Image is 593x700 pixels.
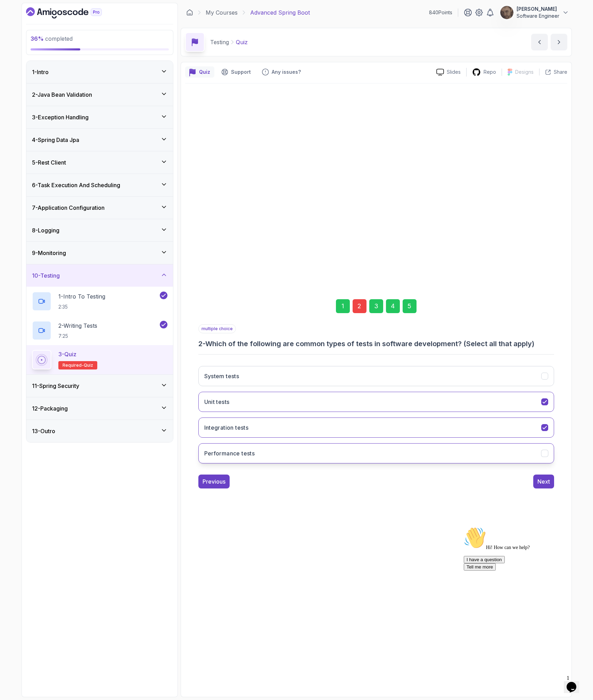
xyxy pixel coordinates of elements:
[484,69,496,75] p: Repo
[32,204,105,212] h3: 7 - Application Configuration
[198,392,554,412] button: Unit tests
[272,69,301,75] p: Any issues?
[517,13,559,19] p: Software Engineer
[3,21,69,26] span: Hi! How can we help?
[515,69,534,75] p: Designs
[32,226,59,234] h3: 8 - Logging
[32,404,68,413] h3: 12 - Packaging
[467,68,502,77] a: Repo
[198,339,554,349] h3: 2 - Which of the following are common types of tests in software development? (Select all that ap...
[3,3,128,47] div: 👋Hi! How can we help?I have a questionTell me more
[32,90,92,99] h3: 2 - Java Bean Validation
[500,6,569,19] button: user profile image[PERSON_NAME]Software Engineer
[258,66,305,78] button: Feedback button
[58,321,97,330] p: 2 - Writing Tests
[554,69,567,75] p: Share
[203,477,225,486] div: Previous
[204,449,255,458] h3: Performance tests
[447,69,461,75] p: Slides
[63,363,84,368] span: Required-
[531,34,548,50] button: previous content
[386,299,400,313] div: 4
[3,32,44,39] button: I have a question
[26,375,173,397] button: 11-Spring Security
[198,443,554,463] button: Performance tests
[26,197,173,219] button: 7-Application Configuration
[217,66,255,78] button: Support button
[32,292,167,311] button: 1-Intro To Testing2:35
[199,69,210,75] p: Quiz
[517,6,559,13] p: [PERSON_NAME]
[31,35,44,42] span: 36 %
[31,35,73,42] span: completed
[58,303,105,310] p: 2:35
[336,299,350,313] div: 1
[26,174,173,196] button: 6-Task Execution And Scheduling
[32,181,120,189] h3: 6 - Task Execution And Scheduling
[26,420,173,442] button: 13-Outro
[198,417,554,438] button: Integration tests
[32,136,79,144] h3: 4 - Spring Data Jpa
[32,158,66,167] h3: 5 - Rest Client
[26,106,173,128] button: 3-Exception Handling
[26,397,173,420] button: 12-Packaging
[26,129,173,151] button: 4-Spring Data Jpa
[32,271,60,280] h3: 10 - Testing
[231,69,251,75] p: Support
[26,219,173,241] button: 8-Logging
[500,6,513,19] img: user profile image
[84,363,93,368] span: quiz
[369,299,383,313] div: 3
[533,475,554,488] button: Next
[198,475,230,488] button: Previous
[32,382,79,390] h3: 11 - Spring Security
[58,350,76,358] p: 3 - Quiz
[32,427,55,435] h3: 13 - Outro
[429,9,452,16] p: 840 Points
[210,38,229,46] p: Testing
[198,366,554,386] button: System tests
[26,242,173,264] button: 9-Monitoring
[26,151,173,174] button: 5-Rest Client
[204,372,239,380] h3: System tests
[204,423,249,432] h3: Integration tests
[186,9,193,16] a: Dashboard
[431,69,466,76] a: Slides
[236,38,248,46] p: Quiz
[32,321,167,340] button: 2-Writing Tests7:25
[198,324,236,333] p: multiple choice
[539,69,567,75] button: Share
[564,672,586,693] iframe: chat widget
[58,292,105,301] p: 1 - Intro To Testing
[26,61,173,83] button: 1-Intro
[551,34,567,50] button: next content
[32,68,49,76] h3: 1 - Intro
[537,477,550,486] div: Next
[403,299,417,313] div: 5
[3,39,35,47] button: Tell me more
[32,350,167,369] button: 3-QuizRequired-quiz
[204,398,230,406] h3: Unit tests
[58,333,97,340] p: 7:25
[206,8,238,17] a: My Courses
[26,83,173,106] button: 2-Java Bean Validation
[185,66,214,78] button: quiz button
[250,8,310,17] p: Advanced Spring Boot
[3,3,25,25] img: :wave:
[26,264,173,287] button: 10-Testing
[461,524,586,669] iframe: chat widget
[26,7,118,18] a: Dashboard
[32,249,66,257] h3: 9 - Monitoring
[32,113,89,121] h3: 3 - Exception Handling
[353,299,366,313] div: 2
